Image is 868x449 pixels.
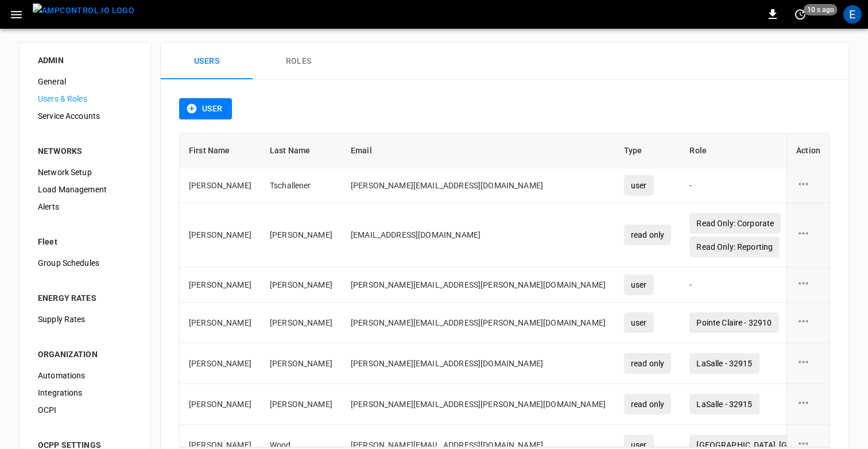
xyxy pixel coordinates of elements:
[38,387,132,399] span: Integrations
[38,110,132,122] span: Service Accounts
[624,175,654,196] div: user
[261,203,342,268] td: [PERSON_NAME]
[29,73,141,90] div: General
[342,168,615,203] td: [PERSON_NAME][EMAIL_ADDRESS][DOMAIN_NAME]
[180,168,261,203] td: [PERSON_NAME]
[342,203,615,268] td: [EMAIL_ADDRESS][DOMAIN_NAME]
[29,181,141,198] div: Load Management
[624,394,671,415] div: read only
[38,201,132,213] span: Alerts
[261,268,342,303] td: [PERSON_NAME]
[261,384,342,425] td: [PERSON_NAME]
[796,177,820,194] div: user action options
[261,303,342,343] td: [PERSON_NAME]
[786,134,830,168] th: Action
[180,134,261,168] th: First Name
[180,384,261,425] td: [PERSON_NAME]
[29,107,141,125] div: Service Accounts
[38,93,132,105] span: Users & Roles
[689,353,759,374] div: LaSalle - 32915
[253,43,344,80] button: Roles
[804,4,838,16] span: 10 s ago
[843,5,862,24] div: profile-icon
[29,254,141,272] div: Group Schedules
[796,396,820,413] div: user action options
[38,76,132,88] span: General
[615,134,680,168] th: Type
[38,236,132,247] div: Fleet
[689,213,781,234] div: Read Only: Corporate
[161,43,253,80] button: Users
[624,353,671,374] div: read only
[796,314,820,331] div: user action options
[38,292,132,304] div: ENERGY RATES
[29,311,141,328] div: Supply Rates
[796,355,820,372] div: user action options
[180,343,261,384] td: [PERSON_NAME]
[689,312,778,333] div: Pointe Claire - 32910
[33,3,134,18] img: ampcontrol.io logo
[38,167,132,179] span: Network Setup
[38,349,132,360] div: ORGANIZATION
[29,164,141,181] div: Network Setup
[796,276,820,293] div: user action options
[180,203,261,268] td: [PERSON_NAME]
[791,5,809,24] button: set refresh interval
[29,367,141,384] div: Automations
[624,274,654,295] div: user
[38,145,132,157] div: NETWORKS
[342,268,615,303] td: [PERSON_NAME][EMAIL_ADDRESS][PERSON_NAME][DOMAIN_NAME]
[342,343,615,384] td: [PERSON_NAME][EMAIL_ADDRESS][DOMAIN_NAME]
[29,384,141,401] div: Integrations
[689,237,780,257] div: Read Only: Reporting
[261,343,342,384] td: [PERSON_NAME]
[624,312,654,333] div: user
[342,384,615,425] td: [PERSON_NAME][EMAIL_ADDRESS][PERSON_NAME][DOMAIN_NAME]
[38,184,132,196] span: Load Management
[38,257,132,269] span: Group Schedules
[624,225,671,245] div: read only
[38,404,132,416] span: OCPI
[689,394,759,415] div: LaSalle - 32915
[342,303,615,343] td: [PERSON_NAME][EMAIL_ADDRESS][PERSON_NAME][DOMAIN_NAME]
[38,370,132,382] span: Automations
[342,134,615,168] th: Email
[29,401,141,419] div: OCPI
[261,168,342,203] td: Tschallener
[180,303,261,343] td: [PERSON_NAME]
[38,55,132,66] div: ADMIN
[38,313,132,326] span: Supply Rates
[180,268,261,303] td: [PERSON_NAME]
[179,98,232,119] button: User
[29,198,141,215] div: Alerts
[796,226,820,243] div: user action options
[261,134,342,168] th: Last Name
[29,90,141,107] div: Users & Roles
